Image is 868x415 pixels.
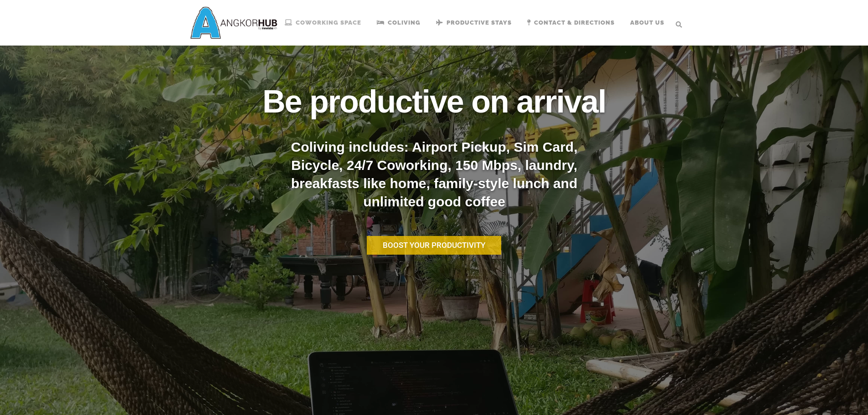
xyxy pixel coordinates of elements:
[281,138,587,230] rs-layer: Coliving includes: Airport Pickup, Sim Card, Bicycle, 24/7 Coworking, 150 Mbps, laundry, breakfas...
[296,19,361,26] span: Coworking Space
[822,369,857,404] iframe: Drift Widget Chat Controller
[367,236,501,255] rs-layer: BOOST YOUR PRODUCTIVITY
[447,19,512,26] span: Productive Stays
[262,88,606,115] rs-layer: Be productive on arrival
[534,19,615,26] span: Contact & Directions
[388,19,421,26] span: Coliving
[680,216,863,375] iframe: Drift Widget Chat Window
[630,19,664,26] span: About us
